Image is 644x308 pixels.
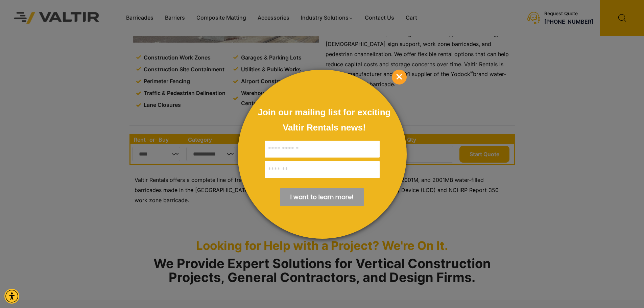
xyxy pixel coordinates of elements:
[4,289,19,304] div: Accessibility Menu
[392,70,407,85] div: Close
[280,188,364,206] div: Submit
[258,107,391,133] span: Join our mailing list for exciting Valtir Rentals ​news!
[265,161,380,178] input: Email:*
[258,104,391,135] div: Join our mailing list for exciting Valtir Rentals ​news!
[265,141,380,158] input: Full Name:*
